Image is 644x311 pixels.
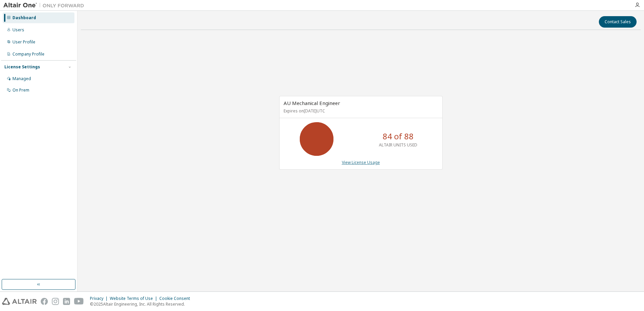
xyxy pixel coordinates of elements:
p: 84 of 88 [383,131,414,142]
div: Cookie Consent [159,296,194,301]
div: On Prem [12,88,29,93]
button: Contact Sales [599,16,637,28]
img: altair_logo.svg [2,298,37,305]
span: AU Mechanical Engineer [284,100,340,106]
img: linkedin.svg [63,298,70,305]
p: ALTAIR UNITS USED [379,142,417,148]
div: Users [12,27,24,33]
div: Company Profile [12,51,44,57]
div: License Settings [4,64,40,70]
div: User Profile [12,39,35,45]
img: youtube.svg [74,298,84,305]
div: Dashboard [12,15,36,21]
p: © 2025 Altair Engineering, Inc. All Rights Reserved. [90,301,194,307]
img: Altair One [3,2,88,9]
a: View License Usage [342,160,380,165]
div: Managed [12,76,31,81]
img: facebook.svg [41,298,48,305]
p: Expires on [DATE] UTC [284,108,437,114]
img: instagram.svg [52,298,59,305]
div: Privacy [90,296,110,301]
div: Website Terms of Use [110,296,159,301]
